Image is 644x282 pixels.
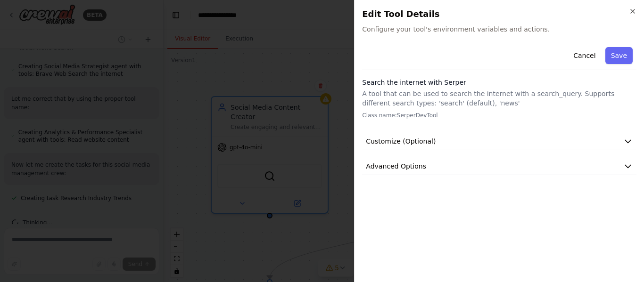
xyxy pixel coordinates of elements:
h2: Edit Tool Details [362,8,636,21]
span: Configure your tool's environment variables and actions. [362,24,636,34]
button: Customize (Optional) [362,133,636,150]
span: Advanced Options [366,161,426,171]
button: Save [605,47,633,64]
p: Class name: SerperDevTool [362,112,636,119]
button: Cancel [568,47,601,64]
button: Advanced Options [362,158,636,175]
h3: Search the internet with Serper [362,78,636,87]
p: A tool that can be used to search the internet with a search_query. Supports different search typ... [362,89,636,108]
span: Customize (Optional) [366,137,436,146]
